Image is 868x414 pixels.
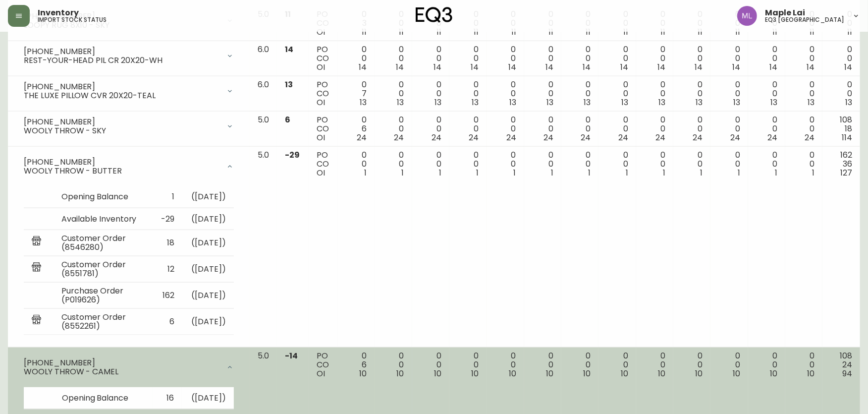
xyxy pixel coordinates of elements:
span: 11 [735,26,740,38]
div: 0 0 [606,151,628,177]
div: 0 0 [420,352,441,378]
span: 13 [285,79,293,90]
div: 0 0 [681,151,703,177]
div: 0 0 [494,116,516,142]
span: 14 [508,61,516,73]
div: 0 0 [756,116,777,142]
span: 13 [546,97,553,108]
td: 1 [153,186,182,208]
div: 0 0 [345,45,367,72]
span: OI [317,61,325,73]
span: 11 [548,26,553,38]
td: 16 [153,387,182,409]
div: 0 0 [494,45,516,72]
td: -29 [153,208,182,230]
span: 1 [775,167,777,178]
div: 0 0 [644,80,665,107]
div: 0 0 [569,352,591,378]
span: 14 [657,61,665,73]
img: retail_report.svg [32,315,41,327]
span: 1 [813,167,815,178]
img: logo [416,7,452,23]
div: [PHONE_NUMBER] [24,82,220,91]
span: 14 [769,61,777,73]
span: 11 [772,26,777,38]
div: 0 0 [718,45,740,72]
span: 13 [509,97,516,108]
span: 24 [618,132,628,143]
div: WOOLY THROW - CAMEL [24,367,220,376]
span: 11 [362,26,367,38]
div: [PHONE_NUMBER] [24,118,220,126]
span: 24 [432,132,441,143]
span: 14 [471,61,479,73]
span: 10 [658,368,665,379]
td: ( [DATE] ) [182,309,234,335]
span: 13 [658,97,665,108]
div: 0 0 [532,80,553,107]
span: -14 [285,350,298,361]
td: Customer Order (8546280) [54,230,153,256]
span: 1 [439,167,441,178]
td: Purchase Order (P019626) [54,283,153,309]
span: 24 [767,132,777,143]
span: 114 [842,132,852,143]
div: 0 0 [756,80,777,107]
div: 0 0 [457,352,479,378]
span: 10 [397,368,404,379]
span: 11 [399,26,404,38]
span: 1 [626,167,628,178]
span: 24 [805,132,815,143]
img: retail_report.svg [32,236,41,248]
span: 10 [770,368,777,379]
span: 94 [842,368,852,379]
div: 0 0 [494,151,516,177]
span: 1 [738,167,740,178]
span: 1 [402,167,404,178]
span: 1 [364,167,367,178]
td: 162 [153,283,182,309]
td: ( [DATE] ) [182,283,234,309]
span: 14 [545,61,553,73]
div: [PHONE_NUMBER]THE LUXE PILLOW CVR 20X20-TEAL [16,80,242,102]
img: 61e28cffcf8cc9f4e300d877dd684943 [737,6,757,26]
div: 0 6 [345,116,367,142]
div: 0 0 [830,45,852,72]
span: 24 [357,132,367,143]
div: WOOLY THROW - BUTTER [24,167,220,176]
td: 5.0 [250,112,277,147]
span: OI [317,368,325,379]
span: 13 [845,97,852,108]
div: [PHONE_NUMBER]WOOLY THROW - SKY [16,116,242,137]
span: 10 [434,368,441,379]
div: 0 7 [345,80,367,107]
div: 0 0 [494,352,516,378]
div: 0 0 [756,151,777,177]
span: 14 [732,61,740,73]
div: [PHONE_NUMBER] [24,47,220,56]
div: 0 0 [756,352,777,378]
div: PO CO [317,352,329,378]
div: 0 0 [681,80,703,107]
span: 14 [695,61,703,73]
span: 14 [620,61,628,73]
span: 1 [663,167,665,178]
td: 12 [153,256,182,283]
span: 14 [434,61,441,73]
div: PO CO [317,45,329,72]
span: Maple Lai [765,9,805,17]
span: 14 [583,61,591,73]
div: 0 0 [606,80,628,107]
span: 1 [514,167,516,178]
span: 13 [360,97,367,108]
div: 0 0 [793,80,814,107]
div: 0 0 [532,151,553,177]
span: 24 [506,132,516,143]
span: 14 [285,44,293,55]
span: 10 [583,368,591,379]
span: 13 [434,97,441,108]
div: 0 0 [345,151,367,177]
span: 13 [472,97,479,108]
span: 24 [469,132,479,143]
div: 0 0 [569,80,591,107]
